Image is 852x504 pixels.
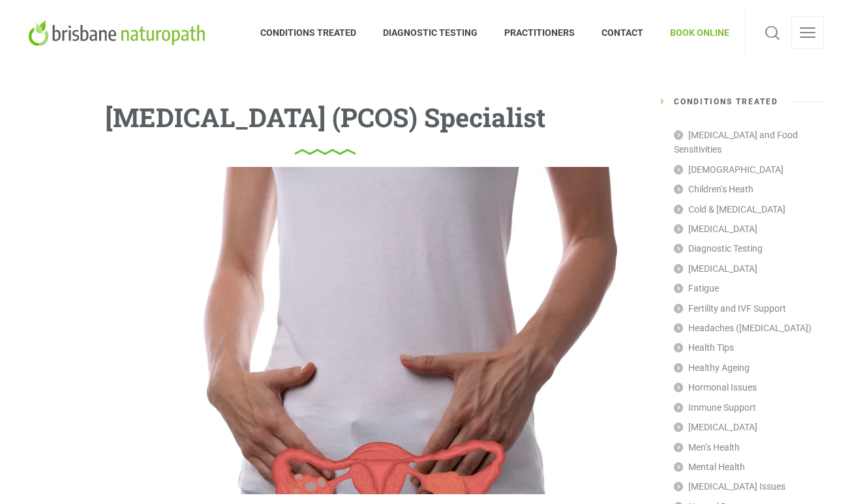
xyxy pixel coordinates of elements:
[588,22,657,43] span: CONTACT
[28,20,210,46] img: Brisbane Naturopath
[674,417,757,437] a: [MEDICAL_DATA]
[674,318,812,338] a: Headaches ([MEDICAL_DATA])
[674,358,750,378] a: Healthy Ageing
[674,160,784,179] a: [DEMOGRAPHIC_DATA]
[588,10,657,55] a: CONTACT
[674,179,753,199] a: Children’s Heath
[761,16,784,49] a: Search
[674,457,745,477] a: Mental Health
[370,10,491,55] a: DIAGNOSTIC TESTING
[491,22,588,43] span: PRACTITIONERS
[35,104,615,130] h1: [MEDICAL_DATA] (PCOS) Specialist
[657,22,729,43] span: BOOK ONLINE
[260,22,370,43] span: CONDITIONS TREATED
[674,378,757,397] a: Hormonal Issues
[657,10,729,55] a: BOOK ONLINE
[661,98,824,115] h5: Conditions Treated
[260,10,370,55] a: CONDITIONS TREATED
[674,398,756,417] a: Immune Support
[674,219,757,239] a: [MEDICAL_DATA]
[674,278,719,298] a: Fatigue
[491,10,588,55] a: PRACTITIONERS
[674,239,763,258] a: Diagnostic Testing
[674,299,786,318] a: Fertility and IVF Support
[674,200,785,219] a: Cold & [MEDICAL_DATA]
[674,437,740,457] a: Men’s Health
[674,338,734,357] a: Health Tips
[28,10,210,55] a: Brisbane Naturopath
[674,259,757,278] a: [MEDICAL_DATA]
[674,477,785,496] a: [MEDICAL_DATA] Issues
[674,125,824,160] a: [MEDICAL_DATA] and Food Sensitivities
[370,22,491,43] span: DIAGNOSTIC TESTING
